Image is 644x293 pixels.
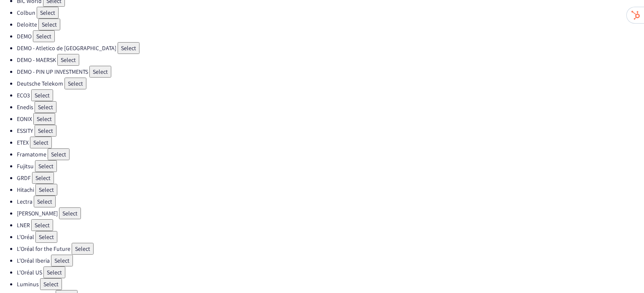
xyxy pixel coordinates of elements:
button: Select [72,243,94,255]
li: Luminus [17,278,644,290]
li: L'Oréal Iberia [17,255,644,266]
button: Select [35,184,57,196]
li: L'Oréal [17,231,644,243]
button: Select [33,113,55,125]
button: Select [32,172,54,184]
button: Select [31,89,53,101]
li: ETEX [17,137,644,148]
li: Deloitte [17,19,644,30]
li: DEMO - MAERSK [17,54,644,66]
button: Select [51,255,73,266]
button: Select [43,266,65,278]
li: Enedis [17,101,644,113]
li: Colbun [17,7,644,19]
button: Select [118,42,140,54]
li: ESSITY [17,125,644,137]
button: Select [37,7,59,19]
li: Fujitsu [17,160,644,172]
button: Select [59,207,81,219]
li: Lectra [17,196,644,207]
li: GRDF [17,172,644,184]
button: Select [64,78,86,89]
button: Select [35,231,57,243]
li: [PERSON_NAME] [17,207,644,219]
button: Select [35,101,56,113]
button: Select [33,30,55,42]
iframe: Chat Widget [602,253,644,293]
li: ECO3 [17,89,644,101]
button: Select [35,125,56,137]
button: Select [89,66,111,78]
button: Select [38,19,60,30]
li: DEMO - PIN UP INVESTMENTS [17,66,644,78]
button: Select [57,54,79,66]
button: Select [34,196,56,207]
li: Deutsche Telekom [17,78,644,89]
li: DEMO - Atletico de [GEOGRAPHIC_DATA] [17,42,644,54]
button: Select [40,278,62,290]
li: DEMO [17,30,644,42]
li: Hitachi [17,184,644,196]
button: Select [35,160,57,172]
button: Select [48,148,70,160]
li: L'Oréal US [17,266,644,278]
li: L'Oréal for the Future [17,243,644,255]
li: Framatome [17,148,644,160]
li: EONIX [17,113,644,125]
button: Select [30,137,52,148]
li: LNER [17,219,644,231]
button: Select [31,219,53,231]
